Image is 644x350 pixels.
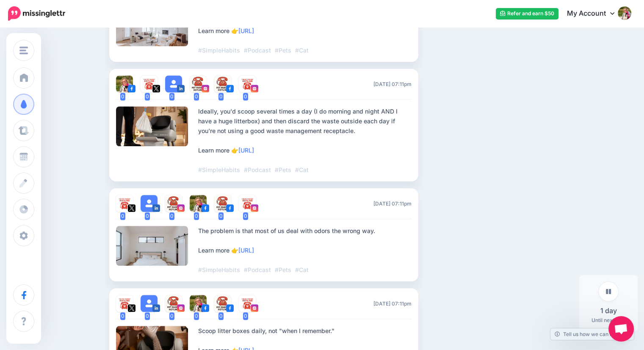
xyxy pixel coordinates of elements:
[169,93,174,100] span: 0
[202,85,209,92] img: instagram-square.png
[373,300,412,308] span: [DATE] 07:11pm
[8,6,65,21] img: Missinglettr
[190,75,207,92] img: 531873467_17966586800948456_5519427107029201925_n-bsa154701.jpg
[251,85,258,92] img: instagram-square.png
[116,295,133,312] img: ik06D9_1-3689.jpg
[295,166,309,173] span: #Cat
[152,204,160,212] img: linkedin-square.png
[141,75,158,92] img: ik06D9_1-3689.jpg
[600,306,617,316] span: 1 day
[243,312,248,320] span: 0
[152,304,160,312] img: linkedin-square.png
[243,93,248,100] span: 0
[244,47,271,54] span: #Podcast
[141,295,158,312] img: user_default_image.png
[177,204,185,212] img: instagram-square.png
[558,3,631,24] a: My Account
[169,212,174,220] span: 0
[177,304,185,312] img: instagram-square.png
[579,275,638,331] div: Until next post
[608,316,634,342] div: Open chat
[198,166,240,173] span: #SimpleHabits
[116,75,133,92] img: 452670700_1025641939565098_4943181759138243476_n-bsa154667.jpg
[128,204,135,212] img: twitter-square.png
[190,295,207,312] img: 452670700_1025641939565098_4943181759138243476_n-bsa154667.jpg
[496,8,558,19] a: Refer and earn $50
[550,328,634,340] a: Tell us how we can improve
[165,295,182,312] img: 531873467_17966586800948456_5519427107029201925_n-bsa154701.jpg
[275,47,291,54] span: #Pets
[177,85,185,92] img: linkedin-square.png
[373,200,412,208] span: [DATE] 07:11pm
[198,226,412,275] div: The problem is that most of us deal with odors the wrong way. Learn more 👉
[145,312,150,320] span: 0
[251,204,258,212] img: instagram-square.png
[275,166,291,173] span: #Pets
[244,166,271,173] span: #Podcast
[198,266,240,273] span: #SimpleHabits
[19,47,28,54] img: menu.png
[198,47,240,54] span: #SimpleHabits
[202,304,209,312] img: facebook-square.png
[275,266,291,273] span: #Pets
[226,85,234,92] img: facebook-square.png
[239,295,256,312] img: 527206035_17965650560948456_4014016435032819939_n-bsa146067.jpg
[238,27,254,34] a: [URL]
[141,195,158,212] img: user_default_image.png
[226,204,234,212] img: facebook-square.png
[194,212,199,220] span: 0
[116,195,133,212] img: ik06D9_1-3689.jpg
[251,304,258,312] img: instagram-square.png
[295,266,309,273] span: #Cat
[244,266,271,273] span: #Podcast
[145,93,150,100] span: 0
[169,312,174,320] span: 0
[373,80,412,88] span: [DATE] 07:11pm
[214,295,231,312] img: 531154650_736810709277576_2362990685725120795_n-bsa146014.jpg
[194,93,199,100] span: 0
[214,195,231,212] img: 531154650_736810709277576_2362990685725120795_n-bsa146014.jpg
[226,304,234,312] img: facebook-square.png
[238,147,254,154] a: [URL]
[194,312,199,320] span: 0
[202,204,209,212] img: facebook-square.png
[128,304,135,312] img: twitter-square.png
[120,93,125,100] span: 0
[190,195,207,212] img: 452670700_1025641939565098_4943181759138243476_n-bsa154667.jpg
[239,75,256,92] img: 527206035_17965650560948456_4014016435032819939_n-bsa146067.jpg
[152,85,160,92] img: twitter-square.png
[120,312,125,320] span: 0
[295,47,309,54] span: #Cat
[218,93,224,100] span: 0
[165,75,182,92] img: user_default_image.png
[214,75,231,92] img: 531154650_736810709277576_2362990685725120795_n-bsa146014.jpg
[145,212,150,220] span: 0
[198,6,412,55] div: Fresh air is your friend, so take every opportunity to create it or let it in. Learn more 👉
[218,212,224,220] span: 0
[165,195,182,212] img: 531873467_17966586800948456_5519427107029201925_n-bsa154701.jpg
[128,85,135,92] img: facebook-square.png
[243,212,248,220] span: 0
[238,247,254,254] a: [URL]
[218,312,224,320] span: 0
[198,106,412,175] div: Ideally, you'd scoop several times a day (I do morning and night AND I have a huge litterbox) and...
[120,212,125,220] span: 0
[239,195,256,212] img: 527206035_17965650560948456_4014016435032819939_n-bsa146067.jpg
